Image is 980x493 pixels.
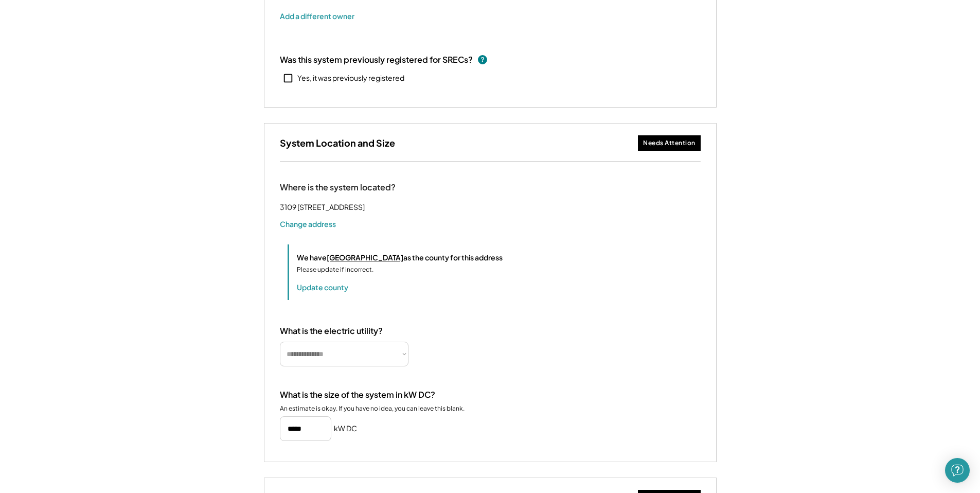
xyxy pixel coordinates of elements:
u: [GEOGRAPHIC_DATA] [327,253,403,262]
div: Open Intercom Messenger [945,458,970,483]
button: Update county [297,282,348,292]
div: 3109 [STREET_ADDRESS] [280,201,365,214]
div: An estimate is okay. If you have no idea, you can leave this blank. [280,404,465,413]
button: Add a different owner [280,8,354,24]
div: We have as the county for this address [297,252,503,263]
div: Please update if incorrect. [297,265,373,274]
div: Yes, it was previously registered [297,73,404,83]
h5: kW DC [334,424,357,434]
h3: System Location and Size [280,137,395,149]
button: Change address [280,219,336,229]
div: Needs Attention [643,139,696,148]
div: Where is the system located? [280,182,396,193]
div: What is the electric utility? [280,326,383,337]
div: What is the size of the system in kW DC? [280,390,435,400]
div: Was this system previously registered for SRECs? [280,54,473,65]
